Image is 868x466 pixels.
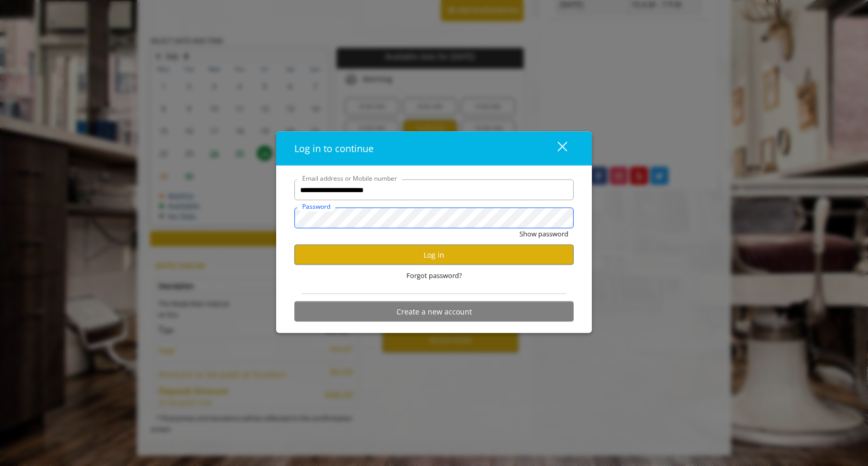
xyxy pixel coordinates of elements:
[294,301,574,322] button: Create a new account
[294,245,574,265] button: Log in
[294,180,574,200] input: Email address or Mobile number
[297,173,402,183] label: Email address or Mobile number
[538,138,574,159] button: close dialog
[519,229,568,240] button: Show password
[294,142,374,155] span: Log in to continue
[294,208,574,229] input: Password
[406,270,462,281] span: Forgot password?
[545,141,566,156] div: close dialog
[297,201,336,211] label: Password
